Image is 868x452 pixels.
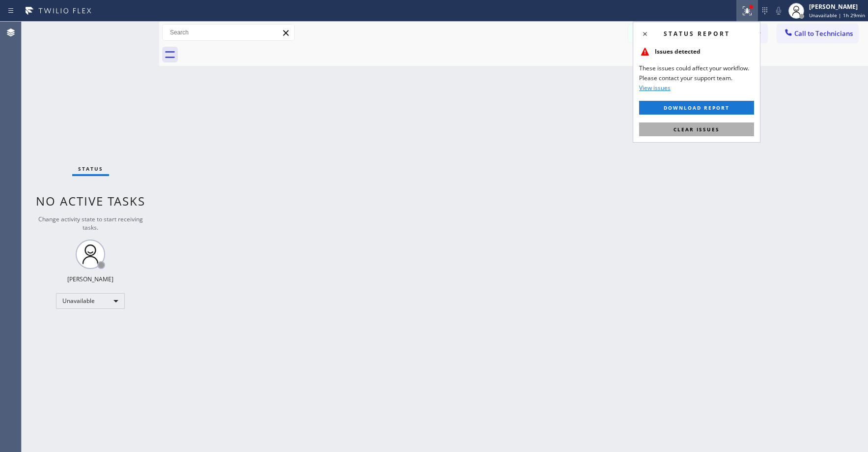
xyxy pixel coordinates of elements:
button: Messages [628,24,682,43]
span: No active tasks [36,193,145,209]
span: Call to Technicians [794,29,853,38]
button: Call to Technicians [777,24,858,43]
span: Change activity state to start receiving tasks. [38,215,143,232]
div: [PERSON_NAME] [67,275,113,283]
div: [PERSON_NAME] [809,2,865,11]
span: Unavailable | 1h 29min [809,12,865,19]
div: Unavailable [56,293,125,309]
span: Status [78,165,103,172]
input: Search [163,25,294,40]
button: Mute [772,4,785,18]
